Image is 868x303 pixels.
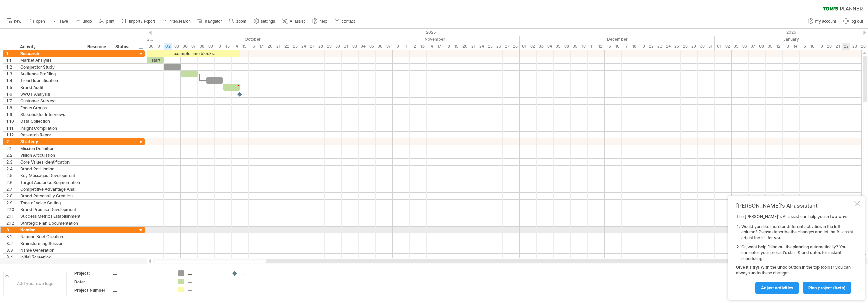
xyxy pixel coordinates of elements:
[74,17,94,26] a: undo
[410,43,418,50] div: Wednesday, 12 November 2025
[342,19,355,24] span: contact
[528,43,537,50] div: Tuesday, 2 December 2025
[310,17,329,26] a: help
[20,193,81,199] div: Brand Personality Creation
[20,206,81,213] div: Brand Promise Development
[249,43,257,50] div: Thursday, 16 October 2025
[20,233,81,240] div: Naming Brief Creation
[342,43,350,50] div: Friday, 31 October 2025
[147,50,240,57] div: example time blocks:
[6,152,17,158] div: 2.2
[766,43,774,50] div: Friday, 9 January 2026
[761,285,793,290] span: Adjust activities
[435,43,443,50] div: Monday, 17 November 2025
[741,224,853,241] li: Would you like more or different activities in the left column? Please describe the changes and l...
[20,91,81,97] div: SWOT Analysis
[20,57,81,63] div: Market Analysis
[783,43,791,50] div: Tuesday, 13 January 2026
[290,19,305,24] span: AI assist
[120,17,157,26] a: import / export
[227,17,248,26] a: zoom
[20,118,81,125] div: Data Collection
[825,43,833,50] div: Tuesday, 20 January 2026
[20,213,81,220] div: Success Metrics Establishment
[232,43,240,50] div: Tuesday, 14 October 2025
[97,17,116,26] a: print
[160,17,193,26] a: filter/search
[74,270,112,276] div: Project:
[749,43,757,50] div: Wednesday, 7 January 2026
[20,227,81,233] div: Naming
[113,287,170,293] div: ....
[571,43,579,50] div: Tuesday, 9 December 2025
[6,145,17,152] div: 2.1
[115,43,130,50] div: Status
[20,125,81,131] div: Insight Compilation
[554,43,562,50] div: Friday, 5 December 2025
[274,43,282,50] div: Tuesday, 21 October 2025
[257,43,265,50] div: Friday, 17 October 2025
[74,279,112,285] div: Date:
[188,279,225,284] div: ....
[20,105,81,111] div: Focus Groups
[196,17,224,26] a: navigator
[469,43,477,50] div: Friday, 21 November 2025
[6,233,17,240] div: 3.1
[706,43,715,50] div: Wednesday, 31 December 2025
[20,254,81,260] div: Initial Screening
[20,179,81,186] div: Target Audience Segmentation
[681,43,689,50] div: Friday, 26 December 2025
[189,43,198,50] div: Tuesday, 7 October 2025
[427,43,435,50] div: Friday, 14 November 2025
[655,43,664,50] div: Tuesday, 23 December 2025
[51,17,70,26] a: save
[6,227,17,233] div: 3
[800,43,808,50] div: Thursday, 15 January 2026
[60,19,68,24] span: save
[20,220,81,226] div: Strategic Plan Documentation
[240,43,249,50] div: Wednesday, 15 October 2025
[842,43,850,50] div: Thursday, 22 January 2026
[20,152,81,158] div: Vision Articulation
[452,43,460,50] div: Wednesday, 19 November 2025
[206,43,215,50] div: Thursday, 9 October 2025
[20,159,81,165] div: Core Values Identification
[596,43,605,50] div: Friday, 12 December 2025
[6,91,17,97] div: 1.6
[815,19,836,24] span: my account
[6,138,17,145] div: 2
[155,36,350,43] div: October 2025
[6,193,17,199] div: 2.8
[6,220,17,226] div: 2.12
[20,166,81,172] div: Brand Positioning
[376,43,384,50] div: Thursday, 6 November 2025
[113,270,170,276] div: ....
[14,19,21,24] span: new
[562,43,571,50] div: Monday, 8 December 2025
[181,43,189,50] div: Monday, 6 October 2025
[842,17,865,26] a: log out
[736,202,853,209] div: [PERSON_NAME]'s AI-assistant
[319,19,327,24] span: help
[384,43,393,50] div: Friday, 7 November 2025
[6,98,17,104] div: 1.7
[74,287,112,293] div: Project Number
[689,43,698,50] div: Monday, 29 December 2025
[113,279,170,285] div: ....
[6,132,17,138] div: 1.12
[672,43,681,50] div: Thursday, 25 December 2025
[6,179,17,186] div: 2.6
[147,43,155,50] div: Tuesday, 30 September 2025
[87,43,108,50] div: Resource
[808,285,846,290] span: plan project (beta)
[188,287,225,292] div: ....
[520,43,528,50] div: Monday, 1 December 2025
[859,43,867,50] div: Monday, 26 January 2026
[20,50,81,57] div: Research
[605,43,613,50] div: Monday, 15 December 2025
[106,19,114,24] span: print
[5,17,23,26] a: new
[6,166,17,172] div: 2.4
[418,43,427,50] div: Thursday, 13 November 2025
[20,247,81,253] div: Name Generation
